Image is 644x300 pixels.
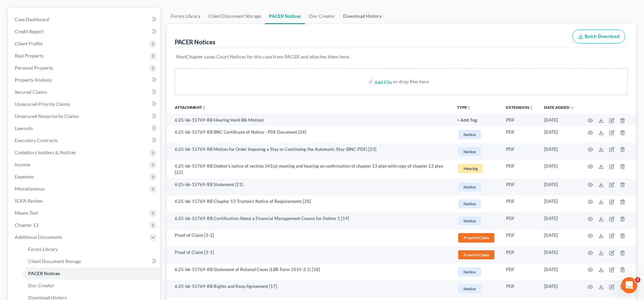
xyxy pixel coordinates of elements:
[15,113,79,119] span: Unsecured Nonpriority Claims
[506,105,533,110] a: Extensionunfold_more
[167,126,452,143] td: 6:25-bk-15769-RB BNC Certificate of Notice - PDF Document [24]
[501,178,539,196] td: PDF
[15,210,38,216] span: Means Test
[167,143,452,160] td: 6:25-bk-15769-RB Motion for Order Imposing a Stay or Continuing the Automatic Stay (BNC-PDF) [23]
[539,280,580,297] td: [DATE]
[457,105,471,110] button: TYPEunfold_more
[15,174,34,179] span: Expenses
[457,232,495,243] a: Proof of Claim
[529,106,533,110] i: unfold_more
[9,74,160,86] a: Property Analysis
[175,105,206,110] a: Attachmentunfold_more
[15,198,43,204] span: SOFA Review
[15,101,70,107] span: Unsecured Priority Claims
[28,258,81,264] span: Client Document Storage
[15,125,33,131] span: Lawsuits
[204,8,265,24] a: Client Document Storage
[15,41,43,46] span: Client Profile
[501,143,539,160] td: PDF
[501,229,539,247] td: PDF
[9,134,160,146] a: Executory Contracts
[457,215,495,226] a: Notice
[167,280,452,297] td: 6:25-bk-15769-RB Rights and Resp Agreement [17]
[15,77,52,83] span: Property Analysis
[501,114,539,126] td: PDF
[458,284,481,293] span: Notice
[265,8,305,24] a: PACER Notices
[539,143,580,160] td: [DATE]
[167,229,452,247] td: Proof of Claim [3-2]
[457,249,495,260] a: Proof of Claim
[635,277,640,283] span: 3
[167,246,452,263] td: Proof of Claim [3-1]
[570,106,574,110] i: expand_more
[9,13,160,26] a: Case Dashboard
[9,86,160,98] a: Secured Claims
[393,78,429,85] div: or drop files here
[458,250,494,259] span: Proof of Claim
[457,283,495,294] a: Notice
[539,246,580,263] td: [DATE]
[544,105,574,110] a: Date Added expand_more
[457,129,495,140] a: Notice
[458,182,481,191] span: Notice
[585,34,620,39] span: Batch Download
[23,255,160,267] a: Client Document Storage
[167,212,452,229] td: 6:25-bk-15769-RB Certification About a Financial Management Course for Debtor 1 [19]
[458,147,481,156] span: Notice
[23,280,160,292] a: Doc Creator
[167,114,452,126] td: 6:25-bk-15769-RB Hearing Held (Bk Motion)
[539,114,580,126] td: [DATE]
[23,267,160,280] a: PACER Notices
[501,263,539,281] td: PDF
[167,160,452,179] td: 6:25-bk-15769-RB Debtor's notice of section 341(a) meeting and hearing on confirmation of chapter...
[202,106,206,110] i: unfold_more
[458,130,481,139] span: Notice
[15,89,47,95] span: Secured Claims
[501,246,539,263] td: PDF
[621,277,637,293] iframe: Intercom live chat
[539,196,580,213] td: [DATE]
[167,263,452,281] td: 6:25-bk-15769-RB Statement of Related Cases (LBR Form 1015-2.1) [18]
[9,98,160,110] a: Unsecured Priority Claims
[9,26,160,38] a: Credit Report
[167,8,204,24] a: Forms Library
[9,122,160,134] a: Lawsuits
[15,16,49,22] span: Case Dashboard
[457,181,495,192] a: Notice
[15,186,45,191] span: Miscellaneous
[305,8,339,24] a: Doc Creator
[175,38,215,46] div: PACER Notices
[501,280,539,297] td: PDF
[167,178,452,196] td: 6:25-bk-15769-RB Statement [21]
[458,216,481,225] span: Notice
[501,160,539,179] td: PDF
[28,270,60,276] span: PACER Notices
[501,126,539,143] td: PDF
[458,267,481,276] span: Notice
[458,233,494,242] span: Proof of Claim
[457,146,495,157] a: Notice
[9,110,160,122] a: Unsecured Nonpriority Claims
[15,137,58,143] span: Executory Contracts
[501,196,539,213] td: PDF
[23,243,160,255] a: Forms Library
[457,117,495,123] a: + Add Tag
[15,162,30,167] span: Income
[539,212,580,229] td: [DATE]
[15,29,44,34] span: Credit Report
[501,212,539,229] td: PDF
[15,222,38,228] span: Chapter 13
[457,266,495,277] a: Notice
[572,30,625,44] button: Batch Download
[458,164,483,173] span: Hearing
[176,53,627,60] p: NextChapter saves Court Notices for this case from PACER and attaches them here.
[15,65,53,71] span: Personal Property
[539,178,580,196] td: [DATE]
[15,234,62,240] span: Additional Documents
[28,246,58,252] span: Forms Library
[167,196,452,213] td: 6:25-bk-15769-RB Chapter 13 Trustee's Notice of Requirements [20]
[457,163,495,174] a: Hearing
[15,53,44,58] span: Real Property
[467,106,471,110] i: unfold_more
